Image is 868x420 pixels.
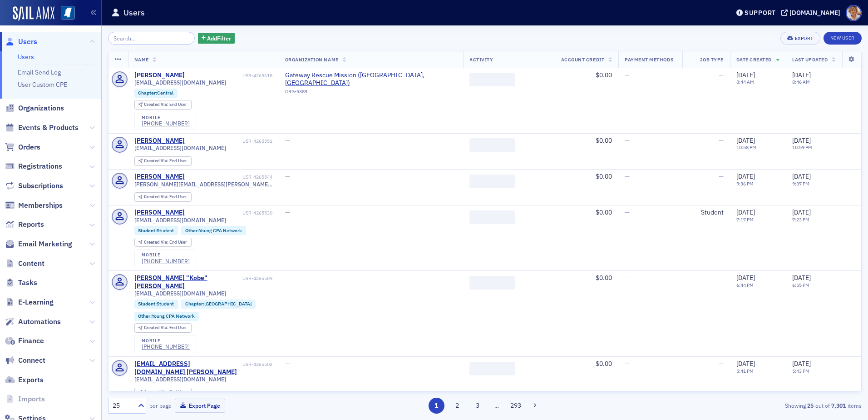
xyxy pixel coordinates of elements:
span: — [285,172,290,180]
span: $0.00 [596,360,612,368]
span: Finance [18,336,44,346]
span: Chapter : [138,90,157,96]
span: Users [18,37,37,47]
a: [PHONE_NUMBER] [142,258,190,265]
span: — [625,360,630,368]
span: Created Via : [144,101,169,107]
span: — [285,274,290,282]
time: 10:59 PM [792,144,812,150]
a: Content [5,259,44,269]
span: $0.00 [596,136,612,145]
div: Chapter: [181,300,256,309]
button: 3 [470,398,486,414]
time: 8:44 AM [736,79,754,85]
h1: Users [123,7,145,18]
span: Exports [18,375,44,385]
span: Tasks [18,278,37,288]
label: per page [149,401,172,410]
div: End User [144,102,187,107]
span: … [490,401,503,410]
span: Date Created [736,56,772,63]
span: $0.00 [596,274,612,282]
span: [DATE] [736,360,755,368]
div: End User [144,195,187,200]
span: Payment Methods [625,56,673,63]
a: Chapter:[GEOGRAPHIC_DATA] [185,301,252,307]
strong: 7,301 [830,401,848,410]
button: AddFilter [198,33,235,44]
span: — [285,136,290,145]
div: mobile [142,115,190,120]
a: Student:Student [138,228,174,234]
a: Other:Young CPA Network [138,313,195,319]
div: Created Via: End User [134,388,192,397]
button: 293 [508,398,524,414]
span: — [719,274,724,282]
time: 5:43 PM [792,368,809,374]
span: — [719,360,724,368]
span: [DATE] [736,172,755,180]
span: — [625,274,630,282]
div: End User [144,325,187,330]
div: Showing out of items [617,401,862,410]
span: [DATE] [792,136,811,145]
span: Other : [138,313,152,319]
a: Exports [5,375,44,385]
span: Add Filter [207,34,231,42]
a: Email Marketing [5,239,72,249]
time: 8:46 AM [792,79,810,85]
a: [EMAIL_ADDRESS][DOMAIN_NAME] [PERSON_NAME] [134,360,241,376]
span: Created Via : [144,158,169,164]
a: Subscriptions [5,181,63,191]
span: [EMAIL_ADDRESS][DOMAIN_NAME] [134,145,226,151]
div: Created Via: End User [134,100,192,110]
div: End User [144,240,187,245]
span: [DATE] [792,208,811,216]
button: 1 [429,398,444,414]
span: Imports [18,394,45,404]
a: Automations [5,317,61,327]
div: End User [144,159,187,164]
span: Job Type [700,56,724,63]
span: ‌ [469,210,515,224]
button: [DOMAIN_NAME] [781,10,843,16]
a: Connect [5,355,45,365]
a: [PERSON_NAME] [134,209,185,217]
span: Activity [469,56,493,63]
div: USR-4265530 [186,210,272,216]
span: Created Via : [144,389,169,395]
div: [DOMAIN_NAME] [789,9,840,17]
span: Registrations [18,161,62,171]
div: Support [745,9,776,17]
time: 7:17 PM [736,216,754,223]
span: Created Via : [144,325,169,330]
span: [DATE] [736,208,755,216]
a: [PERSON_NAME] [134,173,185,181]
span: $0.00 [596,208,612,216]
a: [PHONE_NUMBER] [142,120,190,127]
a: Events & Products [5,123,79,133]
span: ‌ [469,276,515,290]
img: SailAMX [13,6,54,21]
span: [EMAIL_ADDRESS][DOMAIN_NAME] [134,290,226,297]
span: Profile [846,5,862,21]
a: Student:Student [138,301,174,307]
span: ‌ [469,73,515,86]
span: Subscriptions [18,181,63,191]
div: 25 [113,401,133,410]
a: Tasks [5,278,37,288]
span: Connect [18,355,45,365]
time: 6:44 PM [736,282,754,288]
img: SailAMX [61,6,75,20]
strong: 25 [806,401,815,410]
div: End User [144,390,187,395]
span: ‌ [469,175,515,188]
span: Automations [18,317,61,327]
span: [DATE] [792,360,811,368]
span: [DATE] [792,274,811,282]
